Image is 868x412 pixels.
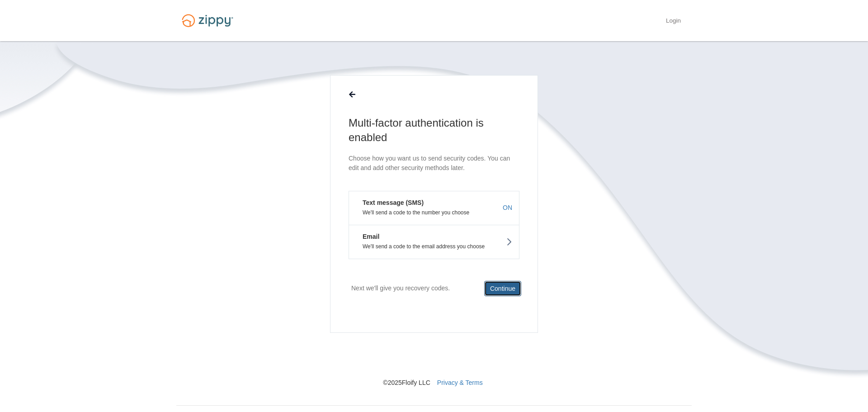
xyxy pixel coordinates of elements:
button: Text message (SMS)We'll send a code to the number you chooseON [349,191,519,225]
p: We'll send a code to the number you choose [356,209,512,216]
em: Text message (SMS) [356,198,424,207]
em: Email [356,232,379,241]
button: Continue [484,281,521,296]
p: Choose how you want us to send security codes. You can edit and add other security methods later. [349,154,519,173]
a: Login [666,17,681,26]
img: Logo [176,10,239,31]
p: We'll send a code to the email address you choose [356,243,512,250]
h1: Multi-factor authentication is enabled [349,116,519,145]
nav: © 2025 Floify LLC [176,333,692,387]
a: Privacy & Terms [437,379,483,386]
span: ON [503,203,512,212]
button: EmailWe'll send a code to the email address you choose [349,225,519,259]
p: Next we'll give you recovery codes. [351,281,450,296]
